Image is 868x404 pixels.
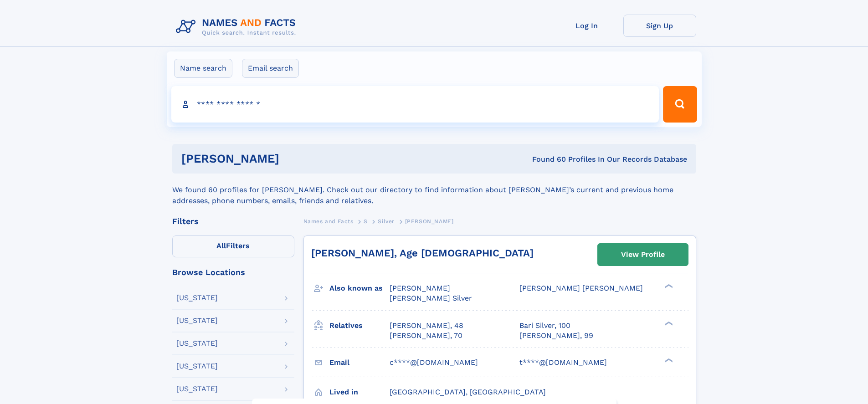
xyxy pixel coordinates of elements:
[663,86,697,123] button: Search Button
[172,217,294,225] div: Filters
[519,331,593,341] a: [PERSON_NAME], 99
[181,153,406,164] h1: [PERSON_NAME]
[663,357,673,363] div: ❯
[364,215,368,227] a: S
[405,218,454,225] span: [PERSON_NAME]
[172,235,294,257] label: Filters
[242,59,299,78] label: Email search
[550,15,623,37] a: Log In
[311,247,534,259] a: [PERSON_NAME], Age [DEMOGRAPHIC_DATA]
[329,355,390,370] h3: Email
[171,86,659,123] input: search input
[329,281,390,296] h3: Also known as
[598,244,688,266] a: View Profile
[390,294,472,302] span: [PERSON_NAME] Silver
[172,174,696,206] div: We found 60 profiles for [PERSON_NAME]. Check out our directory to find information about [PERSON...
[216,241,226,250] span: All
[519,284,643,292] span: [PERSON_NAME] [PERSON_NAME]
[390,321,463,331] a: [PERSON_NAME], 48
[663,320,673,326] div: ❯
[364,218,368,225] span: S
[172,15,303,39] img: Logo Names and Facts
[378,215,395,227] a: Silver
[303,215,354,227] a: Names and Facts
[519,321,570,331] a: Bari Silver, 100
[174,59,232,78] label: Name search
[176,363,218,370] div: [US_STATE]
[329,318,390,333] h3: Relatives
[390,388,546,396] span: [GEOGRAPHIC_DATA], [GEOGRAPHIC_DATA]
[390,284,450,292] span: [PERSON_NAME]
[172,268,294,276] div: Browse Locations
[406,154,687,164] div: Found 60 Profiles In Our Records Database
[176,294,218,302] div: [US_STATE]
[621,244,665,265] div: View Profile
[176,317,218,324] div: [US_STATE]
[623,15,696,37] a: Sign Up
[663,283,673,289] div: ❯
[378,218,395,225] span: Silver
[176,385,218,393] div: [US_STATE]
[390,331,462,341] a: [PERSON_NAME], 70
[329,384,390,400] h3: Lived in
[176,340,218,347] div: [US_STATE]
